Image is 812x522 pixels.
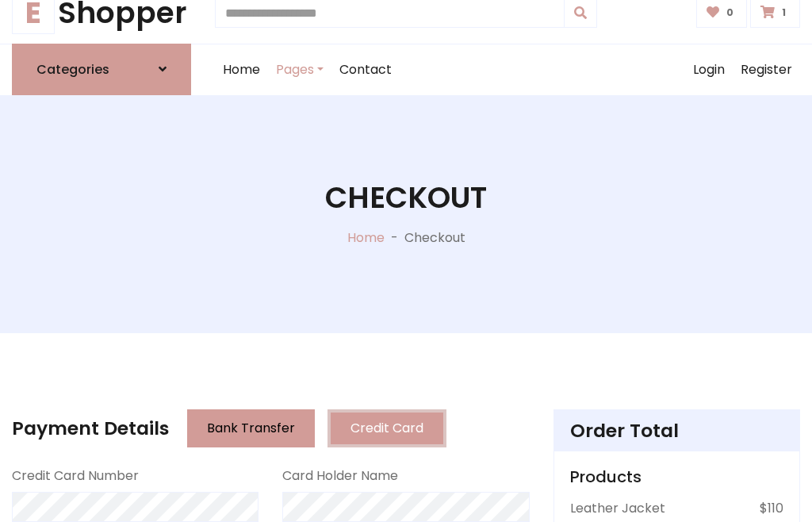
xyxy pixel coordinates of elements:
[685,44,733,95] a: Login
[36,62,109,77] h6: Categories
[347,228,385,247] a: Home
[215,44,268,95] a: Home
[778,6,790,20] span: 1
[12,417,169,439] h4: Payment Details
[12,466,139,486] label: Credit Card Number
[570,420,783,442] h4: Order Total
[12,44,191,95] a: Categories
[760,499,783,518] p: $110
[325,180,487,216] h1: Checkout
[722,6,737,20] span: 0
[331,44,400,95] a: Contact
[570,499,665,518] p: Leather Jacket
[187,409,315,447] button: Bank Transfer
[385,228,404,248] p: -
[282,466,398,486] label: Card Holder Name
[327,409,446,447] button: Credit Card
[733,44,800,95] a: Register
[268,44,331,95] a: Pages
[570,467,783,486] h5: Products
[404,228,465,248] p: Checkout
